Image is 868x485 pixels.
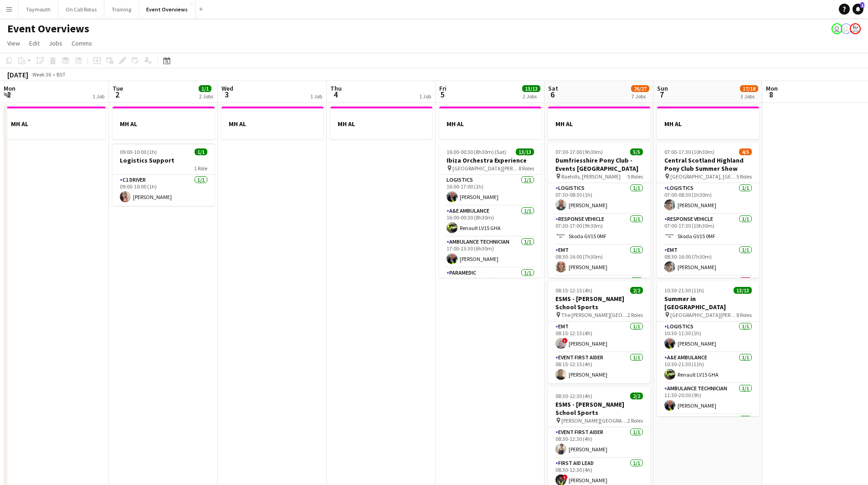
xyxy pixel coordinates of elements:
span: [GEOGRAPHIC_DATA][PERSON_NAME], [GEOGRAPHIC_DATA] [670,311,736,318]
app-user-avatar: Operations Team [841,23,852,34]
span: Raehills, [PERSON_NAME] [561,173,621,180]
span: Sun [657,84,668,92]
span: The [PERSON_NAME][GEOGRAPHIC_DATA] [561,311,627,318]
span: Mon [4,84,15,92]
app-job-card: MH AL [113,107,215,139]
span: 2 [111,89,123,100]
h3: MH AL [4,120,106,128]
app-card-role: Paramedic0/1 [657,276,759,307]
span: 1 [860,2,864,8]
div: MH AL [221,107,324,139]
span: Tue [113,84,123,92]
a: Edit [26,37,43,49]
span: 13/13 [516,148,534,155]
div: MH AL [4,107,106,139]
span: ! [562,338,568,343]
app-job-card: 07:00-17:30 (10h30m)4/5Central Scotland Highland Pony Club Summer Show [GEOGRAPHIC_DATA], [GEOGRA... [657,143,759,278]
span: 26/27 [631,85,649,92]
div: 1 Job [310,93,322,100]
span: 07:30-17:00 (9h30m) [555,148,603,155]
div: 3 Jobs [740,93,758,100]
div: 7 Jobs [632,93,649,100]
span: [PERSON_NAME][GEOGRAPHIC_DATA] [561,417,627,424]
span: 16:00-00:30 (8h30m) (Sat) [447,148,506,155]
span: View [7,39,20,47]
h3: Dumfriesshire Pony Club - Events [GEOGRAPHIC_DATA] [548,156,650,173]
h3: ESMS - [PERSON_NAME] School Sports [548,295,650,311]
span: 13/13 [522,85,540,92]
h3: MH AL [439,120,541,128]
span: Fri [439,84,447,92]
app-card-role: Logistics1/107:00-08:30 (1h30m)[PERSON_NAME] [657,183,759,214]
app-card-role: Logistics1/110:30-11:30 (1h)[PERSON_NAME] [657,322,759,352]
button: On Call Rotas [58,0,104,18]
span: 5 Roles [736,173,752,180]
span: 1/1 [195,148,207,155]
div: 1 Job [92,93,104,100]
app-job-card: MH AL [657,107,759,139]
app-card-role: Event First Aider1/108:15-12:15 (4h)[PERSON_NAME] [548,352,650,383]
span: Week 36 [30,71,53,78]
h3: MH AL [330,120,432,128]
div: 2 Jobs [199,93,213,100]
a: 1 [853,4,863,15]
h1: Event Overviews [7,22,89,36]
span: Jobs [49,39,62,47]
app-card-role: EMT1/108:30-16:00 (7h30m)[PERSON_NAME] [657,245,759,276]
h3: ESMS - [PERSON_NAME] School Sports [548,400,650,417]
span: 07:00-17:30 (10h30m) [664,148,714,155]
app-job-card: MH AL [330,107,432,139]
app-card-role: Paramedic1/1 [548,276,650,307]
h3: MH AL [221,120,324,128]
span: Mon [766,84,778,92]
h3: Summer in [GEOGRAPHIC_DATA] [657,295,759,311]
app-job-card: MH AL [439,107,541,139]
app-card-role: Response Vehicle1/107:00-17:30 (10h30m)Skoda GV15 0MF [657,214,759,245]
span: 5 Roles [627,173,643,180]
span: 13/13 [734,287,752,294]
div: 1 Job [419,93,431,100]
app-card-role: EMT1/108:15-12:15 (4h)![PERSON_NAME] [548,322,650,352]
span: 08:15-12:15 (4h) [555,287,592,294]
div: BST [56,71,66,78]
h3: Central Scotland Highland Pony Club Summer Show [657,156,759,173]
app-user-avatar: Operations Manager [850,23,861,34]
span: 2/2 [630,287,643,294]
app-card-role: Logistics1/107:30-08:30 (1h)[PERSON_NAME] [548,183,650,214]
span: 4 [329,89,342,100]
span: 1 [2,89,15,100]
app-card-role: Logistics1/116:00-17:00 (1h)[PERSON_NAME] [439,175,541,206]
h3: Logistics Support [113,156,215,164]
h3: MH AL [113,120,215,128]
a: View [4,37,24,49]
span: ! [562,475,568,480]
h3: MH AL [548,120,650,128]
app-user-avatar: Operations Team [832,23,842,34]
app-job-card: 09:00-10:00 (1h)1/1Logistics Support1 RoleC1 Driver1/109:00-10:00 (1h)[PERSON_NAME] [113,143,215,206]
app-job-card: MH AL [548,107,650,139]
app-card-role: A&E Ambulance1/110:30-21:30 (11h)Renault LV15 GHA [657,352,759,383]
div: 16:00-00:30 (8h30m) (Sat)13/13Ibiza Orchestra Experience [GEOGRAPHIC_DATA][PERSON_NAME], [GEOGRAP... [439,143,541,278]
span: 1/1 [199,85,211,92]
span: 7 [656,89,668,100]
span: 08:30-12:30 (4h) [555,393,592,399]
span: [GEOGRAPHIC_DATA][PERSON_NAME], [GEOGRAPHIC_DATA] [452,165,519,172]
span: 3 [220,89,233,100]
div: 08:15-12:15 (4h)2/2ESMS - [PERSON_NAME] School Sports The [PERSON_NAME][GEOGRAPHIC_DATA]2 RolesEM... [548,281,650,383]
span: Comms [72,39,92,47]
span: 8 Roles [736,311,752,318]
div: [DATE] [7,70,28,79]
span: 17/18 [740,85,758,92]
div: 07:30-17:00 (9h30m)5/5Dumfriesshire Pony Club - Events [GEOGRAPHIC_DATA] Raehills, [PERSON_NAME]5... [548,143,650,278]
h3: Ibiza Orchestra Experience [439,156,541,164]
span: 8 Roles [519,165,534,172]
span: 09:00-10:00 (1h) [120,148,157,155]
span: [GEOGRAPHIC_DATA], [GEOGRAPHIC_DATA] [670,173,736,180]
span: 5 [438,89,447,100]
